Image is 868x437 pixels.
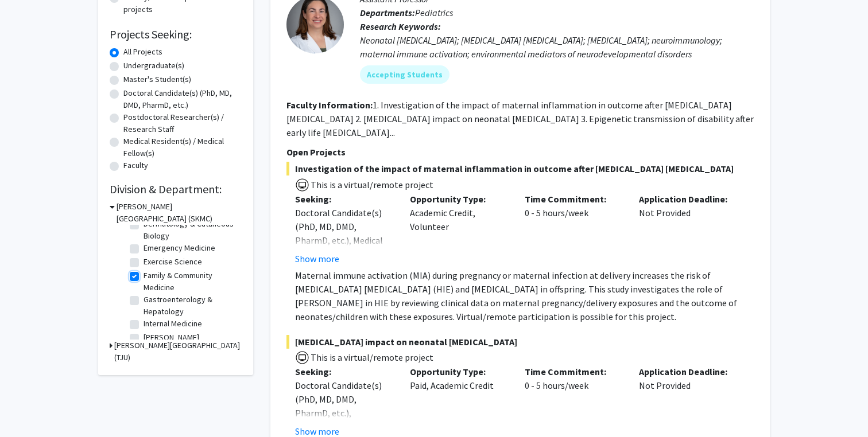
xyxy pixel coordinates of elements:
[144,270,239,294] label: Family & Community Medicine
[9,385,49,428] iframe: Chat
[286,162,754,175] span: Investigation of the impact of maternal inflammation in outcome after [MEDICAL_DATA] [MEDICAL_DATA]
[144,218,239,242] label: Dermatology & Cutaneous Biology
[295,268,754,323] p: Maternal immune activation (MIA) during pregnancy or maternal infection at delivery increases the...
[286,335,754,349] span: [MEDICAL_DATA] impact on neonatal [MEDICAL_DATA]
[123,159,148,171] label: Faculty
[117,201,242,225] h3: [PERSON_NAME][GEOGRAPHIC_DATA] (SKMC)
[114,340,242,364] h3: [PERSON_NAME][GEOGRAPHIC_DATA] (TJU)
[144,331,239,368] label: [PERSON_NAME] Rehabilitation Research Institute
[123,111,242,135] label: Postdoctoral Researcher(s) / Research Staff
[286,99,373,111] b: Faculty Information:
[639,192,737,206] p: Application Deadline:
[309,179,433,190] span: This is a virtual/remote project
[110,28,242,41] h2: Projects Seeking:
[360,7,415,18] b: Departments:
[401,192,516,266] div: Academic Credit, Volunteer
[144,242,215,254] label: Emergency Medicine
[295,365,393,379] p: Seeking:
[144,256,202,268] label: Exercise Science
[144,318,202,330] label: Internal Medicine
[295,192,393,206] p: Seeking:
[110,182,242,196] h2: Division & Department:
[309,352,433,363] span: This is a virtual/remote project
[525,365,622,379] p: Time Commitment:
[360,21,441,32] b: Research Keywords:
[525,192,622,206] p: Time Commitment:
[415,7,453,18] span: Pediatrics
[123,135,242,159] label: Medical Resident(s) / Medical Fellow(s)
[286,99,754,138] fg-read-more: 1. Investigation of the impact of maternal inflammation in outcome after [MEDICAL_DATA] [MEDICAL_...
[360,65,449,84] mat-chip: Accepting Students
[639,365,737,379] p: Application Deadline:
[410,192,507,206] p: Opportunity Type:
[123,46,162,58] label: All Projects
[286,145,754,159] p: Open Projects
[123,87,242,111] label: Doctoral Candidate(s) (PhD, MD, DMD, PharmD, etc.)
[360,33,754,61] div: Neonatal [MEDICAL_DATA]; [MEDICAL_DATA] [MEDICAL_DATA]; [MEDICAL_DATA]; neuroimmunology; maternal...
[516,192,631,266] div: 0 - 5 hours/week
[144,294,239,318] label: Gastroenterology & Hepatology
[123,73,191,85] label: Master's Student(s)
[410,365,507,379] p: Opportunity Type:
[123,60,184,72] label: Undergraduate(s)
[295,252,339,266] button: Show more
[630,192,745,266] div: Not Provided
[295,206,393,275] div: Doctoral Candidate(s) (PhD, MD, DMD, PharmD, etc.), Medical Resident(s) / Medical Fellow(s)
